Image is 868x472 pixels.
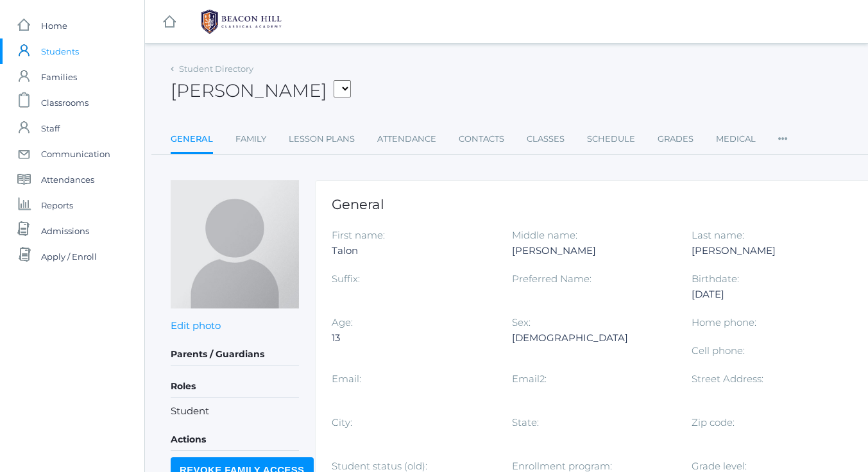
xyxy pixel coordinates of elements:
[512,373,547,385] label: Email2:
[692,344,745,357] label: Cell phone:
[41,13,67,38] span: Home
[658,126,694,152] a: Grades
[512,416,539,428] label: State:
[512,243,673,258] div: [PERSON_NAME]
[512,273,591,285] label: Preferred Name:
[512,316,531,328] label: Sex:
[332,330,493,346] div: 13
[171,180,299,308] img: Talon Harris
[171,376,299,398] h5: Roles
[41,141,110,167] span: Communication
[692,373,763,385] label: Street Address:
[692,460,747,472] label: Grade level:
[41,167,94,192] span: Attendances
[527,126,565,152] a: Classes
[171,429,299,451] h5: Actions
[171,126,213,154] a: General
[459,126,504,152] a: Contacts
[692,229,744,241] label: Last name:
[692,287,853,302] div: [DATE]
[41,38,79,64] span: Students
[692,273,739,285] label: Birthdate:
[41,90,89,115] span: Classrooms
[41,192,73,218] span: Reports
[512,460,612,472] label: Enrollment program:
[332,373,361,385] label: Email:
[332,273,360,285] label: Suffix:
[171,319,221,332] a: Edit photo
[171,344,299,366] h5: Parents / Guardians
[332,229,385,241] label: First name:
[332,416,352,428] label: City:
[377,126,436,152] a: Attendance
[171,404,299,419] li: Student
[41,218,89,244] span: Admissions
[41,64,77,90] span: Families
[692,416,735,428] label: Zip code:
[512,330,673,346] div: [DEMOGRAPHIC_DATA]
[41,244,97,269] span: Apply / Enroll
[235,126,266,152] a: Family
[512,229,577,241] label: Middle name:
[289,126,355,152] a: Lesson Plans
[587,126,635,152] a: Schedule
[41,115,60,141] span: Staff
[332,243,493,258] div: Talon
[193,6,289,38] img: BHCALogos-05-308ed15e86a5a0abce9b8dd61676a3503ac9727e845dece92d48e8588c001991.png
[179,63,253,74] a: Student Directory
[692,316,756,328] label: Home phone:
[171,81,351,101] h2: [PERSON_NAME]
[716,126,756,152] a: Medical
[332,316,353,328] label: Age:
[332,460,427,472] label: Student status (old):
[692,243,853,258] div: [PERSON_NAME]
